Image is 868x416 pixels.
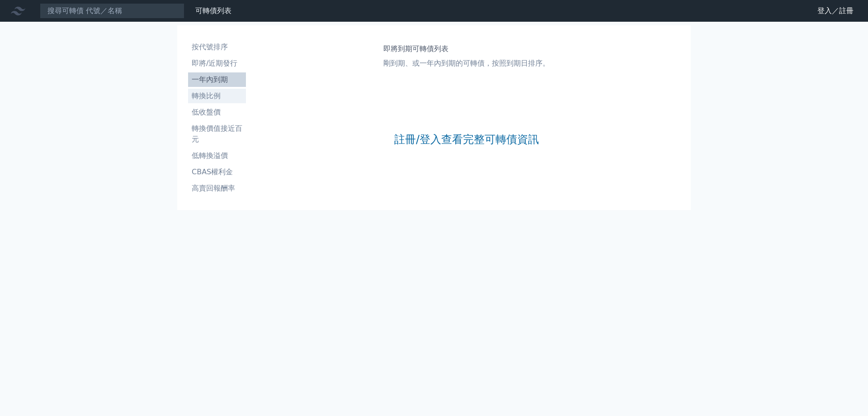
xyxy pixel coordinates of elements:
[40,3,184,19] input: 搜尋可轉債 代號／名稱
[188,148,246,163] a: 低轉換溢價
[188,181,246,196] a: 高賣回報酬率
[394,132,539,147] a: 註冊/登入查看完整可轉債資訊
[188,56,246,71] a: 即將/近期發行
[188,105,246,120] a: 低收盤價
[188,150,246,161] li: 低轉換溢價
[383,43,550,54] h1: 即將到期可轉債列表
[188,123,246,145] li: 轉換價值接近百元
[810,4,861,18] a: 登入／註冊
[188,167,246,177] li: CBAS權利金
[195,6,231,15] a: 可轉債列表
[188,74,246,85] li: 一年內到期
[188,121,246,147] a: 轉換價值接近百元
[188,89,246,103] a: 轉換比例
[188,42,246,53] li: 按代號排序
[188,40,246,54] a: 按代號排序
[188,107,246,118] li: 低收盤價
[188,165,246,179] a: CBAS權利金
[383,58,550,69] p: 剛到期、或一年內到期的可轉債，按照到期日排序。
[188,72,246,87] a: 一年內到期
[188,91,246,101] li: 轉換比例
[188,183,246,194] li: 高賣回報酬率
[188,58,246,69] li: 即將/近期發行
